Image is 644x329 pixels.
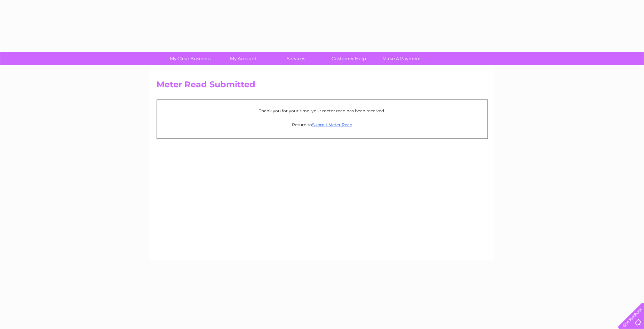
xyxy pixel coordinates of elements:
[267,52,325,65] a: Services
[160,107,484,114] p: Thank you for your time, your meter read has been received.
[312,122,352,127] a: Submit Meter Read
[160,121,484,128] p: Return to
[320,52,377,65] a: Customer Help
[157,80,488,93] h2: Meter Read Submitted
[161,52,219,65] a: My Clear Business
[373,52,430,65] a: Make A Payment
[214,52,272,65] a: My Account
